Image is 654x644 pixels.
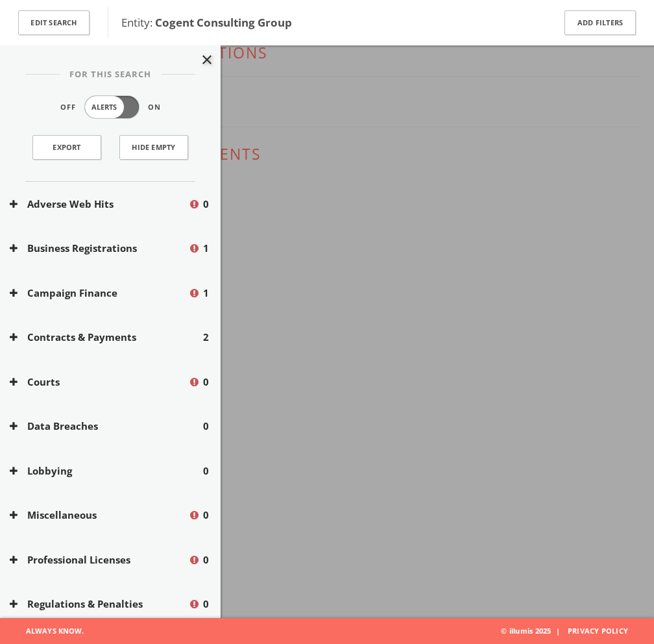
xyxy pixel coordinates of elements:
[10,330,203,345] button: Contracts & Payments
[148,102,161,113] span: On
[203,197,209,212] span: 0
[10,552,188,567] button: Professional Licenses
[18,10,90,36] button: Edit Search
[10,508,188,523] button: Miscellaneous
[203,508,209,523] span: 0
[10,241,188,256] button: Business Registrations
[203,419,209,434] span: 0
[10,464,203,478] button: Lobbying
[199,52,215,68] i: close
[501,618,644,644] span: © illumis 2025
[564,10,636,36] button: Add Filters
[32,135,101,160] a: Export
[10,375,188,390] button: Courts
[119,135,188,160] button: Hide Empty
[10,286,188,301] button: Campaign Finance
[10,618,84,644] span: Always Know.
[203,552,209,567] span: 0
[203,375,209,390] span: 0
[568,626,628,636] a: Privacy Policy
[203,241,209,256] span: 1
[60,68,161,81] span: For This Search
[203,597,209,612] span: 0
[551,626,565,636] span: |
[155,15,292,30] b: Cogent Consulting Group
[203,330,209,345] span: 2
[121,15,292,30] span: Entity:
[60,102,76,113] span: Off
[10,197,188,212] button: Adverse Web Hits
[10,597,188,612] button: Regulations & Penalties
[10,419,203,434] button: Data Breaches
[203,286,209,301] span: 1
[203,464,209,478] span: 0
